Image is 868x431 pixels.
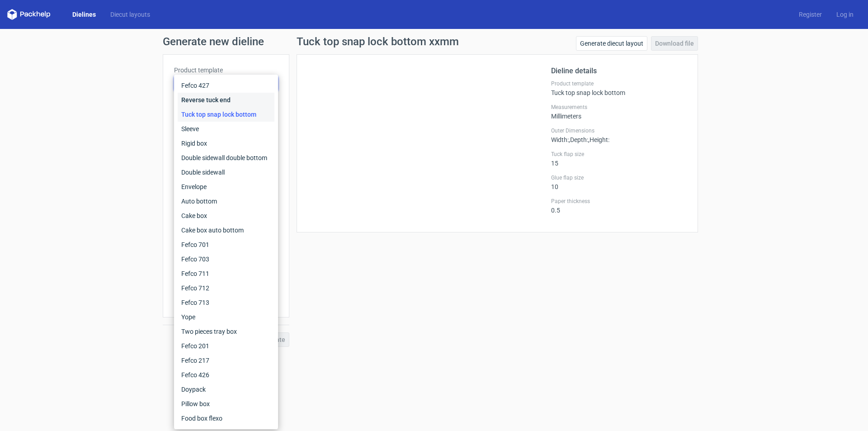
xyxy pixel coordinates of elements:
div: Cake box auto bottom [178,223,274,237]
div: Millimeters [551,104,687,120]
div: Fefco 711 [178,266,274,281]
a: Log in [829,10,861,19]
h2: Dieline details [551,66,687,76]
div: Sleeve [178,122,274,136]
label: Outer Dimensions [551,127,687,134]
div: Tuck top snap lock bottom [178,107,274,122]
div: Two pieces tray box [178,324,274,339]
h1: Generate new dieline [163,36,705,47]
div: 15 [551,151,687,167]
div: Rigid box [178,136,274,151]
div: Envelope [178,180,274,194]
span: Width : [551,136,569,143]
div: Auto bottom [178,194,274,208]
div: Tuck top snap lock bottom [551,80,687,96]
div: Fefco 201 [178,339,274,353]
div: Fefco 713 [178,295,274,310]
label: Measurements [551,104,687,111]
label: Product template [551,80,687,87]
div: 0.5 [551,198,687,214]
div: Fefco 427 [178,78,274,93]
div: Doypack [178,382,274,397]
div: Fefco 712 [178,281,274,295]
div: Food box flexo [178,411,274,426]
div: Double sidewall [178,165,274,180]
div: Pillow box [178,397,274,411]
span: , Height : [588,136,609,143]
div: Fefco 426 [178,368,274,382]
div: Double sidewall double bottom [178,151,274,165]
a: Diecut layouts [103,10,157,19]
div: Fefco 703 [178,252,274,266]
div: Reverse tuck end [178,93,274,107]
div: Yope [178,310,274,324]
label: Product template [174,66,278,75]
span: , Depth : [569,136,588,143]
a: Generate diecut layout [576,36,647,51]
label: Tuck flap size [551,151,687,158]
div: 10 [551,174,687,190]
div: Fefco 701 [178,237,274,252]
div: Cake box [178,208,274,223]
label: Paper thickness [551,198,687,205]
a: Dielines [65,10,103,19]
label: Glue flap size [551,174,687,181]
div: Fefco 217 [178,353,274,368]
h1: Tuck top snap lock bottom xxmm [297,36,459,47]
a: Register [792,10,829,19]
